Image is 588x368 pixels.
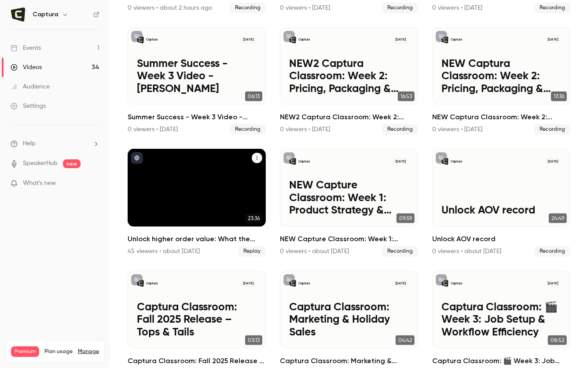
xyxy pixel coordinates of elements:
span: 16:53 [398,92,415,101]
li: Unlock AOV record [432,149,570,257]
button: published [131,152,143,164]
p: NEW Captura Classroom: Week 2: Pricing, Packaging & AOV [441,58,561,96]
span: 04:42 [396,335,415,345]
p: Captura [451,37,462,42]
li: NEW2 Captura Classroom: Week 2: Pricing, Packaging & AOV [280,27,418,135]
a: SpeakerHub [23,159,58,168]
span: 08:52 [548,335,567,345]
span: 06:13 [245,92,262,101]
h6: Captura [33,10,58,19]
p: NEW Capture Classroom: Week 1: Product Strategy & What You Sell [289,180,409,217]
div: Settings [11,102,46,110]
span: 24:49 [549,213,567,223]
p: Captura Classroom: 🎬 Week 3: Job Setup & Workflow Efficiency [441,302,561,339]
span: 17:36 [551,92,567,101]
span: new [63,159,81,168]
button: unpublished [283,274,295,286]
div: 0 viewers • [DATE] [280,125,330,134]
div: 0 viewers • about 2 hours ago [128,4,212,12]
span: Recording [382,3,418,13]
button: unpublished [131,31,143,42]
li: Summer Success - Week 3 Video - Jame [128,27,266,135]
div: 0 viewers • [DATE] [432,4,482,12]
h2: Captura Classroom: Marketing & Holiday Sales [280,356,418,366]
li: help-dropdown-opener [11,139,99,148]
a: Summer Success - Week 3 Video - JameCaptura[DATE]Summer Success - Week 3 Video - [PERSON_NAME]06:... [128,27,266,135]
button: unpublished [131,274,143,286]
div: 45 viewers • about [DATE] [128,247,200,256]
p: Captura Classroom: Marketing & Holiday Sales [289,302,409,339]
span: 23:36 [245,213,262,223]
span: Recording [534,124,570,135]
span: [DATE] [545,280,561,287]
a: NEW2 Captura Classroom: Week 2: Pricing, Packaging & AOVCaptura[DATE]NEW2 Captura Classroom: Week... [280,27,418,135]
p: Captura [298,37,310,42]
span: Recording [534,3,570,13]
button: unpublished [436,31,447,42]
span: Recording [230,3,266,13]
span: [DATE] [240,280,257,287]
span: [DATE] [545,158,561,165]
a: NEW Captura Classroom: Week 2: Pricing, Packaging & AOVCaptura[DATE]NEW Captura Classroom: Week 2... [432,27,570,135]
h2: NEW Capture Classroom: Week 1: Product Strategy & What You Sell [280,234,418,244]
h2: NEW Captura Classroom: Week 2: Pricing, Packaging & AOV [432,112,570,122]
a: NEW Capture Classroom: Week 1: Product Strategy & What You SellCaptura[DATE]NEW Capture Classroom... [280,149,418,257]
h2: Captura Classroom: Fall 2025 Release – Tops & Tails [128,356,266,366]
div: 0 viewers • [DATE] [280,4,330,12]
li: NEW Captura Classroom: Week 2: Pricing, Packaging & AOV [432,27,570,135]
li: NEW Capture Classroom: Week 1: Product Strategy & What You Sell [280,149,418,257]
span: Premium [11,346,39,357]
button: unpublished [436,274,447,286]
span: Recording [382,124,418,135]
div: 0 viewers • [DATE] [432,125,482,134]
h2: Captura Classroom: 🎬 Week 3: Job Setup & Workflow Efficiency [432,356,570,366]
h2: Unlock AOV record [432,234,570,244]
span: [DATE] [545,37,561,44]
h2: Unlock higher order value: What the data shows [128,234,266,244]
div: 0 viewers • [DATE] [128,125,178,134]
li: Unlock higher order value: What the data shows [128,149,266,257]
a: Unlock AOV recordCaptura[DATE]Unlock AOV record24:49Unlock AOV record0 viewers • about [DATE]Reco... [432,149,570,257]
span: What's new [23,179,56,188]
div: 0 viewers • about [DATE] [432,247,501,256]
span: [DATE] [393,158,409,165]
span: [DATE] [240,37,257,44]
p: Captura [298,281,310,286]
div: Videos [11,63,42,72]
button: unpublished [283,152,295,164]
p: Captura [298,159,310,164]
button: unpublished [436,152,447,164]
p: Captura [146,281,158,286]
div: 0 viewers • about [DATE] [280,247,349,256]
span: [DATE] [393,280,409,287]
span: 03:13 [245,335,262,345]
span: Recording [382,246,418,257]
p: Captura [451,281,462,286]
span: Help [23,139,36,148]
iframe: Noticeable Trigger [89,180,99,188]
div: Audience [11,82,50,91]
a: Manage [78,348,99,355]
p: Captura [451,159,462,164]
span: 09:59 [397,213,415,223]
div: Events [11,44,41,52]
p: Captura [146,37,158,42]
span: [DATE] [393,37,409,44]
a: 23:36Unlock higher order value: What the data shows45 viewers • about [DATE]Replay [128,149,266,257]
span: Recording [230,124,266,135]
span: Plan usage [44,348,73,355]
h2: NEW2 Captura Classroom: Week 2: Pricing, Packaging & AOV [280,112,418,122]
span: Replay [238,246,266,257]
h2: Summer Success - Week 3 Video - [PERSON_NAME] [128,112,266,122]
button: unpublished [283,31,295,42]
p: Captura Classroom: Fall 2025 Release – Tops & Tails [137,302,257,339]
span: Recording [534,246,570,257]
p: Unlock AOV record [441,205,561,217]
img: Captura [11,7,25,22]
p: Summer Success - Week 3 Video - [PERSON_NAME] [137,58,257,96]
p: NEW2 Captura Classroom: Week 2: Pricing, Packaging & AOV [289,58,409,96]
